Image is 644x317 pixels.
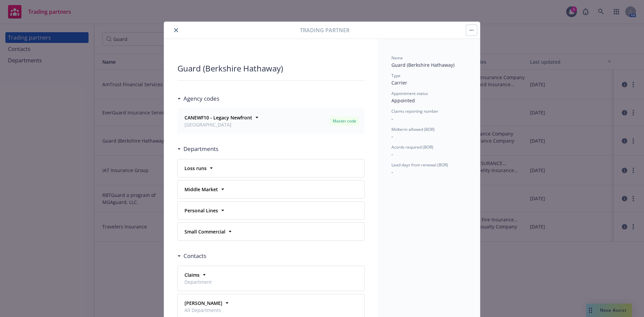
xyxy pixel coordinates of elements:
span: Master code [333,118,356,124]
strong: Small Commercial [184,228,225,235]
strong: CANEWF10 - Legacy Newfront [184,114,252,121]
span: Appointment status [391,91,428,96]
span: Name [391,55,403,61]
strong: Personal Lines [184,207,218,214]
span: - [391,115,393,122]
button: close [172,26,180,34]
span: Department [184,278,212,285]
span: Type [391,73,400,78]
span: Midterm allowed (BOR) [391,126,435,132]
span: - [391,169,393,175]
strong: Claims [184,272,200,278]
strong: [PERSON_NAME] [184,300,222,306]
span: Lead days from renewal (BOR) [391,162,448,168]
h3: Agency codes [183,94,219,103]
div: Guard (Berkshire Hathaway) [177,63,365,74]
span: - [391,133,393,140]
span: Claims reporting number [391,108,438,114]
strong: Loss runs [184,165,207,171]
h3: Departments [183,145,218,153]
div: Agency codes [177,94,219,103]
span: Trading partner [300,26,350,34]
span: [GEOGRAPHIC_DATA] [184,121,252,128]
span: All Departments [184,307,222,314]
div: Contacts [177,252,206,260]
strong: Middle Market [184,186,218,193]
span: Acords required (BOR) [391,144,433,150]
span: Guard (Berkshire Hathaway) [391,62,454,68]
h3: Contacts [183,252,206,260]
div: Departments [177,145,218,153]
span: Carrier [391,80,407,86]
span: - [391,151,393,157]
span: Appointed [391,97,415,104]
